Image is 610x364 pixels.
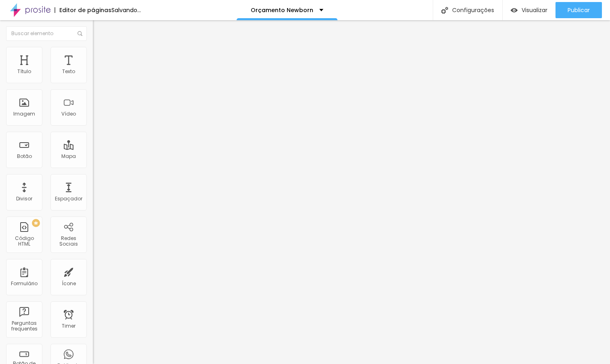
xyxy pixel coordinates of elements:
[17,69,31,74] div: Título
[62,69,75,74] div: Texto
[8,320,40,332] div: Perguntas frequentes
[503,2,555,18] button: Visualizar
[17,154,32,159] div: Botão
[13,111,35,117] div: Imagem
[16,196,32,202] div: Divisor
[511,7,518,14] img: view-1.svg
[568,7,590,13] span: Publicar
[11,281,38,286] div: Formulário
[52,236,84,247] div: Redes Sociais
[93,20,610,364] iframe: Editor
[555,2,602,18] button: Publicar
[62,323,75,329] div: Timer
[6,26,87,41] input: Buscar elemento
[55,7,111,13] div: Editor de páginas
[111,7,141,13] div: Salvando...
[55,196,82,202] div: Espaçador
[62,281,76,286] div: Ícone
[8,236,40,247] div: Código HTML
[522,7,547,13] span: Visualizar
[61,154,76,159] div: Mapa
[441,7,448,14] img: Icone
[251,7,313,13] p: Orçamento Newborn
[78,31,82,36] img: Icone
[61,111,76,117] div: Vídeo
